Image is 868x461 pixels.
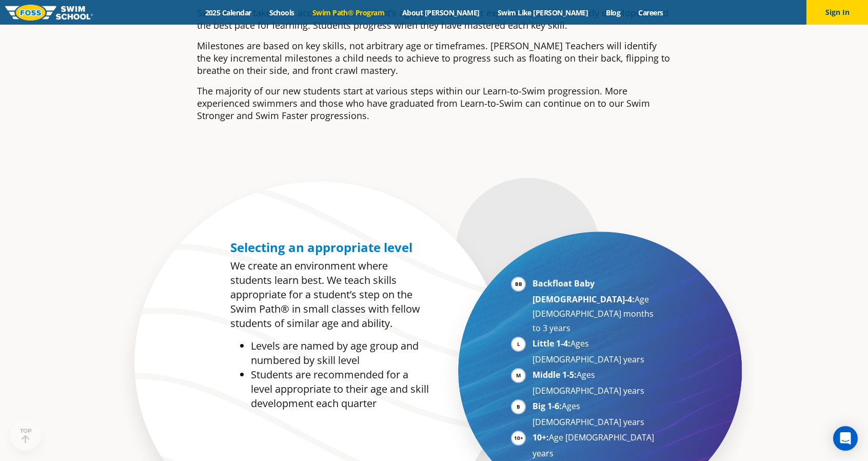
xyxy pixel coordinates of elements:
[303,8,393,17] a: Swim Path® Program
[532,336,658,367] li: Ages [DEMOGRAPHIC_DATA] years
[5,5,93,21] img: FOSS Swim School Logo
[532,369,577,380] strong: Middle 1-5:
[532,368,658,398] li: Ages [DEMOGRAPHIC_DATA] years
[251,339,429,368] li: Levels are named by age group and numbered by skill level
[833,426,858,451] div: Open Intercom Messenger
[230,259,429,331] p: We create an environment where students learn best. We teach skills appropriate for a student’s s...
[629,8,672,17] a: Careers
[197,85,671,122] p: The majority of our new students start at various steps within our Learn-to-Swim progression. Mor...
[532,338,570,349] strong: Little 1-4:
[532,432,549,443] strong: 10+:
[230,239,412,256] span: Selecting an appropriate level
[532,430,658,460] li: Age [DEMOGRAPHIC_DATA] years
[260,8,303,17] a: Schools
[197,40,671,76] p: Milestones are based on key skills, not arbitrary age or timeframes. [PERSON_NAME] Teachers will ...
[532,400,562,412] strong: Big 1-6:
[532,399,658,429] li: Ages [DEMOGRAPHIC_DATA] years
[532,278,635,305] strong: Backfloat Baby [DEMOGRAPHIC_DATA]-4:
[597,8,629,17] a: Blog
[393,8,489,17] a: About [PERSON_NAME]
[196,8,260,17] a: 2025 Calendar
[488,8,597,17] a: Swim Like [PERSON_NAME]
[532,276,658,335] li: Age [DEMOGRAPHIC_DATA] months to 3 years
[20,428,32,444] div: TOP
[251,368,429,411] li: Students are recommended for a level appropriate to their age and skill development each quarter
